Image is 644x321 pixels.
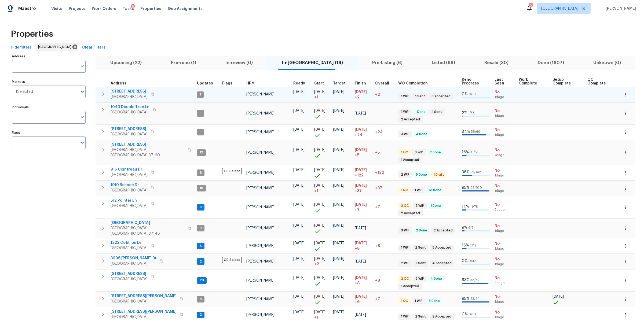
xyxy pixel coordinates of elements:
[468,111,475,115] span: 1 / 38
[111,167,148,172] span: 916 Cointreau Dr
[197,150,205,155] span: 12
[333,109,344,113] span: [DATE]
[427,299,442,303] span: 5 Done
[140,6,161,11] span: Properties
[111,220,185,226] span: [GEOGRAPHIC_DATA]
[333,168,344,172] span: [DATE]
[355,148,367,152] span: [DATE]
[375,82,389,85] span: Overall
[314,90,325,94] span: [DATE]
[16,90,33,94] span: 1 Selected
[314,184,325,187] span: [DATE]
[18,6,36,11] span: Maestro
[197,92,203,97] span: 1
[333,276,344,280] span: [DATE]
[333,203,344,206] span: [DATE]
[399,245,411,250] span: 1 WIP
[333,128,344,131] span: [DATE]
[427,150,443,155] span: 2 Done
[111,256,157,261] span: 3006 [PERSON_NAME] Dr
[312,87,331,102] td: Project started 1 days late
[495,90,515,95] span: No
[314,148,325,152] span: [DATE]
[293,276,305,280] span: [DATE]
[355,295,367,298] span: [DATE]
[12,131,86,134] label: Flags
[314,241,325,245] span: [DATE]
[541,6,578,11] span: [GEOGRAPHIC_DATA]
[470,278,480,282] span: 58 / 62
[355,207,360,213] span: +7
[222,257,242,263] span: OD Select
[333,82,346,85] span: Target
[462,170,470,174] span: 36 %
[111,299,177,304] span: [GEOGRAPHIC_DATA]
[11,31,53,37] span: Properties
[495,78,510,85] span: Last Seen
[552,295,564,298] span: [DATE]
[293,184,305,187] span: [DATE]
[79,62,86,70] button: Open
[355,299,360,305] span: +6
[355,82,366,85] span: Finish
[355,260,366,263] span: [DATE]
[495,229,515,233] span: 1d ago
[462,186,470,190] span: 95 %
[495,95,515,99] span: 1d ago
[420,59,466,67] span: Listed (66)
[312,219,331,238] td: Project started on time
[414,172,429,177] span: 5 Done
[246,151,275,154] span: [PERSON_NAME]
[92,6,116,11] span: Work Orders
[197,226,204,231] span: 9
[495,262,515,267] span: 1d ago
[399,284,421,289] span: 1 Accepted
[399,299,410,303] span: 1 QC
[355,153,359,158] span: +5
[246,260,275,263] span: [PERSON_NAME]
[495,281,515,285] span: 2d ago
[399,132,412,136] span: 3 WIP
[470,244,476,247] span: 2 / 12
[111,245,148,251] span: [GEOGRAPHIC_DATA]
[111,309,177,314] span: [STREET_ADDRESS][PERSON_NAME]
[270,59,354,67] span: In-[GEOGRAPHIC_DATA] (16)
[353,87,373,102] td: Scheduled to finish 2 day(s) late
[293,310,305,314] span: [DATE]
[293,82,310,85] div: Earliest renovation start date (first business day after COE or Checkout)
[314,82,324,85] span: Start
[470,205,478,208] span: 11 / 78
[373,125,396,140] td: 24 day(s) past target finish date
[79,88,86,95] button: Open
[473,59,520,67] span: Resale (30)
[111,147,185,158] span: [GEOGRAPHIC_DATA], [GEOGRAPHIC_DATA] 37160
[111,198,148,203] span: 512 Pointer Ln
[312,238,331,254] td: Project started on time
[353,238,373,254] td: Scheduled to finish 8 day(s) late
[428,276,444,281] span: 4 Done
[375,130,383,134] span: +24
[412,150,425,155] span: 3 WIP
[314,168,325,172] span: [DATE]
[197,205,204,209] span: 3
[430,261,454,265] span: 4 Accepted
[293,168,305,172] span: [DATE]
[123,7,134,10] span: Tasks
[333,184,344,187] span: [DATE]
[470,150,478,154] span: 10 / 61
[375,93,380,97] span: +2
[471,130,480,133] span: 58 / 69
[111,89,148,94] span: [STREET_ADDRESS]
[413,204,426,208] span: 3 WIP
[495,183,515,189] span: No
[293,148,305,152] span: [DATE]
[413,276,426,281] span: 2 WIP
[495,127,515,133] span: No
[495,173,515,178] span: 1d ago
[35,43,78,51] div: [GEOGRAPHIC_DATA]
[111,104,149,110] span: 1040 Double Tree Ln
[111,276,148,282] span: [GEOGRAPHIC_DATA]
[312,270,331,292] td: Project started on time
[398,82,428,85] span: WO Completion
[314,295,325,298] span: [DATE]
